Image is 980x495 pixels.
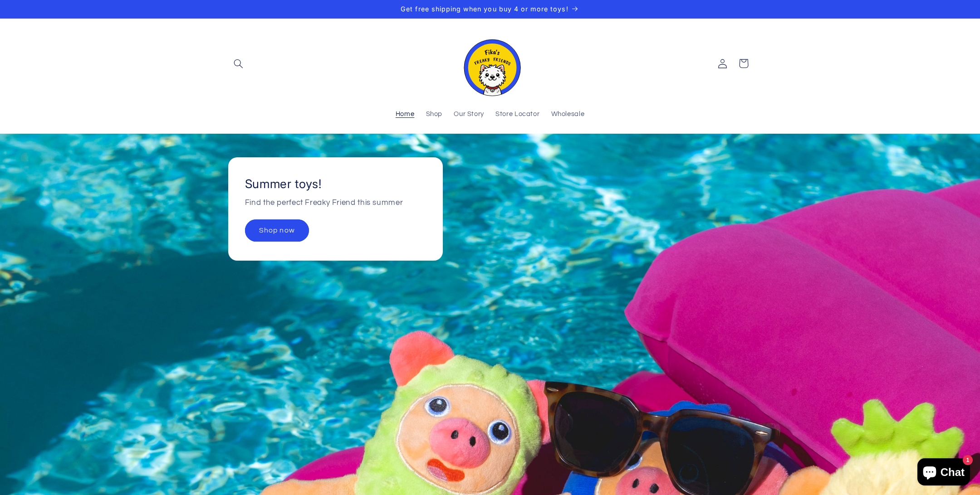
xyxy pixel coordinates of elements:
[490,105,545,125] a: Store Locator
[401,5,568,13] span: Get free shipping when you buy 4 or more toys!
[458,31,522,96] img: Fika's Freaky Friends
[551,110,585,119] span: Wholesale
[495,110,539,119] span: Store Locator
[396,110,415,119] span: Home
[915,458,973,488] inbox-online-store-chat: Shopify online store chat
[420,105,448,125] a: Shop
[426,110,443,119] span: Shop
[245,219,309,242] a: Shop now
[545,105,590,125] a: Wholesale
[390,105,420,125] a: Home
[454,110,484,119] span: Our Story
[245,197,402,210] p: Find the perfect Freaky Friend this summer
[228,53,249,74] summary: Search
[455,28,525,100] a: Fika's Freaky Friends
[448,105,490,125] a: Our Story
[245,176,321,192] h2: Summer toys!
